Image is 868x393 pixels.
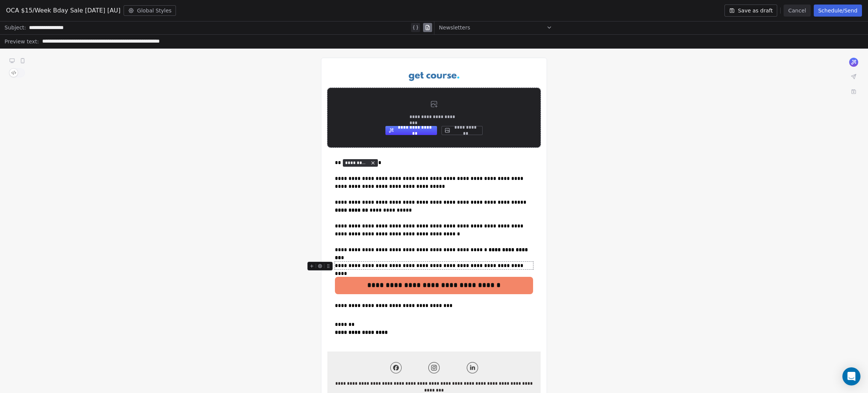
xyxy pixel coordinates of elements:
button: Save as draft [724,5,778,17]
button: Global Styles [124,5,176,16]
span: Newsletters [439,24,470,31]
button: Cancel [784,5,810,17]
span: Preview text: [5,38,39,48]
div: Open Intercom Messenger [842,367,860,385]
span: Subject: [5,24,26,34]
span: OCA $15/Week Bday Sale [DATE] [AU] [6,6,121,15]
button: Schedule/Send [814,5,862,17]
